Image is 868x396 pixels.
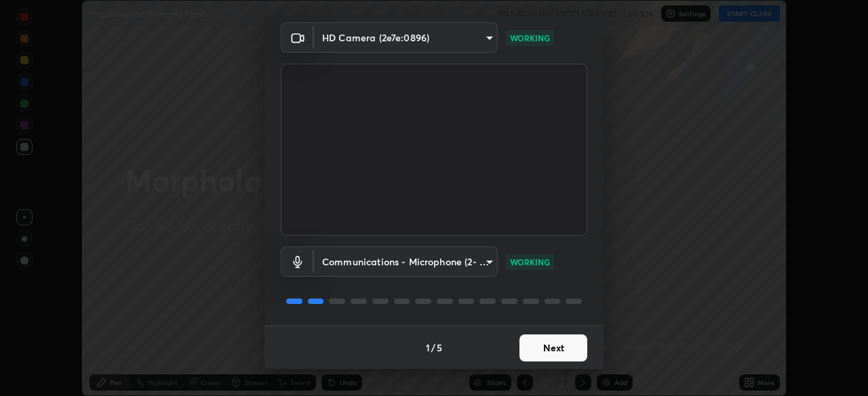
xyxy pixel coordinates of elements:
p: WORKING [510,32,550,44]
div: HD Camera (2e7e:0896) [314,246,498,277]
h4: / [431,340,435,355]
h4: 5 [437,340,442,355]
div: HD Camera (2e7e:0896) [314,22,498,53]
button: Next [519,334,587,361]
h4: 1 [426,340,430,355]
p: WORKING [510,256,550,268]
